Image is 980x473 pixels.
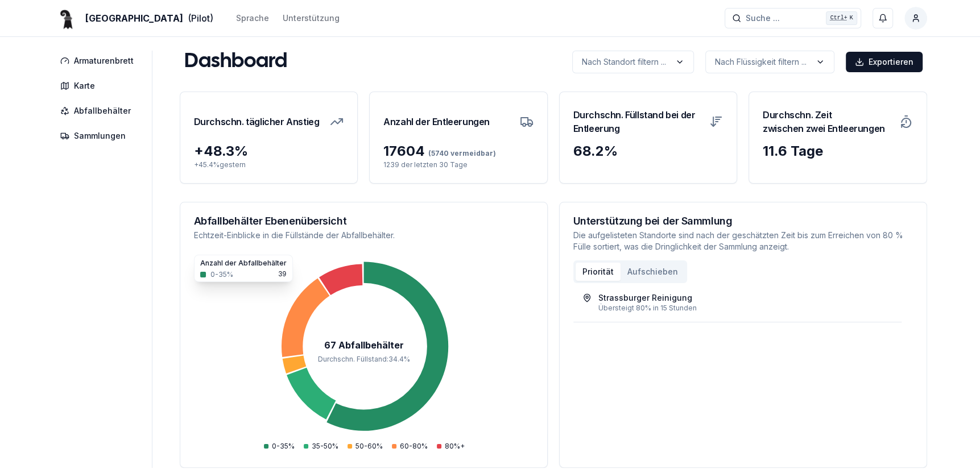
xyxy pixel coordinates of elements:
[715,56,807,68] p: Nach Flüssigkeit filtern ...
[194,216,534,226] h3: Abfallbehälter Ebenenübersicht
[194,160,344,169] p: + 45.4 % gestern
[53,11,213,25] a: [GEOGRAPHIC_DATA](Pilot)
[85,11,183,25] span: [GEOGRAPHIC_DATA]
[283,11,340,25] a: Unterstützung
[74,130,126,142] span: Sammlungen
[846,52,923,72] button: Exportieren
[383,106,490,138] h3: Anzahl der Entleerungen
[763,142,913,160] div: 11.6 Tage
[74,55,134,67] span: Armaturenbrett
[236,11,269,25] button: Sprache
[383,142,534,160] div: 17604
[425,149,496,157] span: (5740 vermeidbar)
[598,292,692,304] div: Strassburger Reinigung
[53,126,145,146] a: Sammlungen
[53,76,145,96] a: Karte
[621,263,685,281] button: Aufschieben
[184,51,287,73] h1: Dashboard
[582,292,892,313] a: Strassburger ReinigungÜbersteigt 80% in 15 Stunden
[188,11,213,25] span: (Pilot)
[763,106,892,138] h3: Durchschn. Zeit zwischen zwei Entleerungen
[264,442,295,451] div: 0-35%
[53,101,145,121] a: Abfallbehälter
[725,8,861,28] button: Suche ...Ctrl+K
[194,142,344,160] div: + 48.3 %
[53,5,81,32] img: Basel Logo
[437,442,465,451] div: 80%+
[194,230,534,241] p: Echtzeit-Einblicke in die Füllstände der Abfallbehälter.
[317,355,410,363] tspan: Durchschn. Füllstand : 34.4 %
[572,51,694,73] button: label
[74,80,95,92] span: Karte
[74,105,131,117] span: Abfallbehälter
[573,216,913,226] h3: Unterstützung bei der Sammlung
[582,56,666,68] p: Nach Standort filtern ...
[576,263,621,281] button: Priorität
[573,106,703,138] h3: Durchschn. Füllstand bei der Entleerung
[236,13,269,24] div: Sprache
[746,13,780,24] span: Suche ...
[573,230,913,252] p: Die aufgelisteten Standorte sind nach der geschätzten Zeit bis zum Erreichen von 80 % Fülle sorti...
[348,442,383,451] div: 50-60%
[53,51,145,71] a: Armaturenbrett
[304,442,338,451] div: 35-50%
[194,106,320,138] h3: Durchschn. täglicher Anstieg
[573,142,723,160] div: 68.2 %
[383,160,534,169] p: 1239 der letzten 30 Tage
[324,340,403,351] tspan: 67 Abfallbehälter
[598,304,892,313] div: Übersteigt 80% in 15 Stunden
[705,51,834,73] button: label
[392,442,428,451] div: 60-80%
